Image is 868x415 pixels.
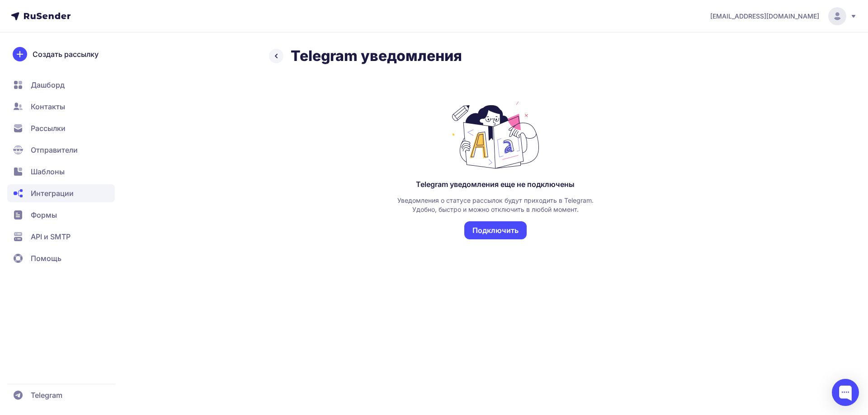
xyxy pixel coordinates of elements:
[31,253,61,264] span: Помощь
[31,210,57,220] span: Формы
[31,390,62,401] span: Telegram
[396,196,595,214] div: Уведомления о статусе рассылок будут приходить в Telegram. Удобно, быстро и можно отключить в люб...
[31,79,65,90] span: Дашборд
[416,180,575,189] div: Telegram уведомления еще не подключены
[464,221,527,239] button: Подключить
[31,231,71,242] span: API и SMTP
[291,47,462,65] h2: Telegram уведомления
[33,49,99,60] span: Создать рассылку
[31,166,65,177] span: Шаблоны
[7,386,115,404] a: Telegram
[31,101,65,112] span: Контакты
[710,12,819,21] span: [EMAIL_ADDRESS][DOMAIN_NAME]
[31,145,78,155] span: Отправители
[31,123,66,134] span: Рассылки
[450,101,541,169] img: Telegram уведомления
[31,188,74,199] span: Интеграции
